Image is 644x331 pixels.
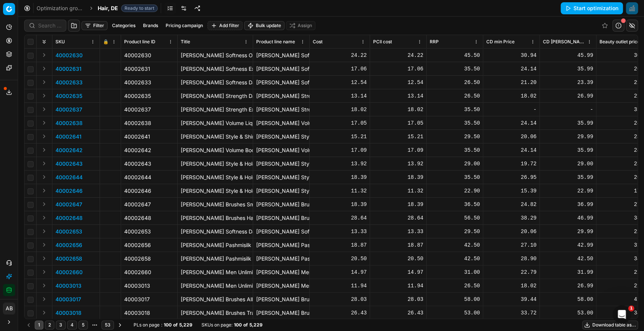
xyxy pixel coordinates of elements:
[181,92,250,100] p: [PERSON_NAME] Strength Daily Mild Haarshampoo 200 ml
[3,302,15,314] button: AB
[543,92,593,100] div: 26.99
[430,241,480,249] div: 42.50
[373,52,423,59] div: 24.22
[124,39,155,45] span: Product line ID
[98,5,118,12] span: Hair, DE
[124,241,174,249] div: 40002656
[430,228,480,235] div: 29.50
[486,133,536,140] div: 20.06
[140,21,161,30] button: Brands
[313,268,367,276] div: 14.97
[40,37,49,46] button: Expand all
[628,305,634,311] span: 1
[55,160,83,168] p: 40002643
[181,39,190,45] span: Title
[313,201,367,208] div: 18.39
[40,132,49,141] button: Expand
[430,214,480,222] div: 56.50
[543,214,593,222] div: 46.99
[181,187,250,195] p: [PERSON_NAME] Style & Hold Strong Styling Schaumfestiger 200 ml
[55,79,83,86] button: 40002633
[181,119,250,127] p: [PERSON_NAME] Volume Liquid Hair Repair Mousse Schaumfestiger 150 ml
[373,39,392,45] span: PCII cost
[40,91,49,100] button: Expand
[373,133,423,140] div: 15.21
[115,320,124,329] button: Go to next page
[373,228,423,235] div: 13.33
[55,241,82,249] button: 40002656
[256,214,306,222] div: [PERSON_NAME] Brushes Hair & Scalp Paddlebürste 1 Stk
[543,106,593,113] div: -
[56,320,66,329] button: 3
[373,241,423,249] div: 18.87
[124,160,174,168] div: 40002643
[55,39,65,45] span: SKU
[313,214,367,222] div: 28.64
[486,268,536,276] div: 22.79
[124,187,174,195] div: 40002646
[244,21,284,30] button: Bulk update
[543,187,593,195] div: 22.99
[181,201,250,208] p: [PERSON_NAME] Brushes Small Round Rundbürste 1 Stk
[486,255,536,262] div: 28.90
[430,255,480,262] div: 42.50
[373,106,423,113] div: 18.02
[486,309,536,317] div: 33.72
[486,201,536,208] div: 24.82
[373,255,423,262] div: 20.50
[121,5,158,12] span: Ready to start
[543,79,593,86] div: 23.39
[582,320,638,329] button: Download table as...
[373,268,423,276] div: 14.97
[124,214,174,222] div: 40002648
[98,5,158,12] span: Hair, DEReady to start
[313,241,367,249] div: 18.87
[486,174,536,181] div: 26.95
[55,255,82,262] button: 40002658
[234,322,242,328] strong: 100
[486,39,515,45] span: CD min Price
[40,213,49,222] button: Expand
[543,52,593,59] div: 45.99
[55,174,83,181] button: 40002644
[256,309,306,317] div: [PERSON_NAME] Brushes Travel Allround Universalbürste 1 Stk
[373,296,423,303] div: 28.03
[45,320,54,329] button: 2
[124,296,174,303] div: 40003017
[313,65,367,73] div: 17.06
[543,255,593,262] div: 42.50
[256,228,306,235] div: [PERSON_NAME] Softness Daily Repair Rich Haarshampoo 200 ml
[55,106,82,113] p: 40002637
[430,282,480,290] div: 26.50
[55,268,83,276] p: 40002660
[313,92,367,100] div: 13.14
[181,65,250,73] p: [PERSON_NAME] Softness Express Care Spray Conditioner 125 ml
[486,52,536,59] div: 30.94
[256,187,306,195] div: [PERSON_NAME] Style & Hold Strong Styling Schaumfestiger 200 ml
[486,282,536,290] div: 18.02
[40,50,49,59] button: Expand
[3,303,15,314] span: AB
[256,241,306,249] div: [PERSON_NAME] Pashmisilk Silky Condition Milk Conditioner 200 ml
[40,186,49,195] button: Expand
[103,39,109,45] span: 🔒
[55,65,81,73] button: 40002631
[55,119,83,127] button: 40002638
[256,39,295,45] span: Product line name
[201,322,232,328] span: SKUs on page :
[55,52,83,59] p: 40002630
[55,92,82,100] p: 40002635
[256,201,306,208] div: [PERSON_NAME] Brushes Small Round Rundbürste 1 Stk
[40,308,49,317] button: Expand
[256,146,306,154] div: [PERSON_NAME] Volume Boost Volumenspray 125 ml
[373,187,423,195] div: 11.32
[124,255,174,262] div: 40002658
[101,320,114,329] button: 53
[256,106,306,113] div: [PERSON_NAME] Strength Express Moisture Conditioner Spray Haarkur 125 ml
[313,52,367,59] div: 24.22
[430,106,480,113] div: 35.50
[181,241,250,249] p: [PERSON_NAME] Pashmisilk Silky Condition Milk Conditioner 200 ml
[543,39,586,45] span: CD [PERSON_NAME]
[543,309,593,317] div: 53.00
